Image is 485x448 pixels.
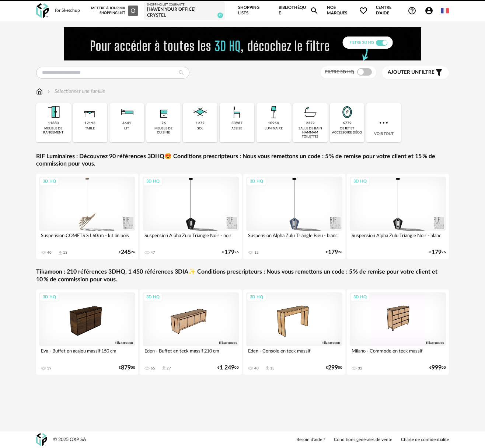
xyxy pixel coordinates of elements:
[401,437,449,443] a: Charte de confidentialité
[220,365,234,370] span: 1 249
[217,365,239,370] div: € 00
[45,103,62,121] img: Meuble%20de%20rangement.png
[326,250,342,255] div: € 26
[429,365,446,370] div: € 00
[167,366,171,371] div: 27
[388,70,419,75] span: Ajouter un
[36,268,449,284] a: Tikamoon : 210 références 3DHQ, 1 450 références 3DIA✨ Conditions prescripteurs : Nous vous remet...
[306,121,315,126] div: 2322
[338,103,356,121] img: Miroir.png
[46,88,52,95] img: svg+xml;base64,PHN2ZyB3aWR0aD0iMTYiIGhlaWdodD0iMTYiIHZpZXdCb3g9IjAgMCAxNiAxNiIgZmlsbD0ibm9uZSIgeG...
[149,126,179,135] div: meuble de cuisine
[191,103,209,121] img: Sol.png
[36,88,43,95] img: svg+xml;base64,PHN2ZyB3aWR0aD0iMTYiIGhlaWdodD0iMTciIHZpZXdCb3g9IjAgMCAxNiAxNyIgZmlsbD0ibm9uZSIgeG...
[378,117,390,129] img: more.7b13dc1.svg
[347,289,449,375] a: 3D HQ Milano - Commode en teck massif 32 €99900
[143,177,163,186] div: 3D HQ
[151,250,155,255] div: 47
[334,437,392,443] a: Conditions générales de vente
[147,7,222,18] div: [Haven your Office] Crystel
[63,250,67,255] div: 13
[228,103,246,121] img: Assise.png
[382,66,449,79] button: Ajouter unfiltre Filter icon
[441,7,449,15] img: fr
[350,177,370,186] div: 3D HQ
[36,289,138,375] a: 3D HQ Eva - Buffet en acajou massif 150 cm 39 €87900
[328,250,338,255] span: 179
[53,437,86,443] div: © 2025 OXP SA
[55,8,80,14] div: for Sketchup
[147,3,222,18] a: Shopping List courante [Haven your Office] Crystel 19
[222,250,239,255] div: € 26
[140,289,242,375] a: 3D HQ Eden - Buffet en teck massif 210 cm 65 Download icon 27 €1 24900
[328,365,338,370] span: 299
[143,346,239,361] div: Eden - Buffet en teck massif 210 cm
[359,6,368,15] span: Heart Outline icon
[247,177,266,186] div: 3D HQ
[265,103,282,121] img: Luminaire.png
[254,366,259,371] div: 40
[38,126,69,135] div: meuble de rangement
[124,126,129,131] div: lit
[140,174,242,259] a: 3D HQ Suspension Alpha Zulu Triangle Noir - noir 47 €17926
[343,121,352,126] div: 6779
[325,70,354,74] span: Filtre 3D HQ
[376,5,416,16] span: Centre d'aideHelp Circle Outline icon
[408,6,416,15] span: Help Circle Outline icon
[39,231,135,246] div: Suspension COMETS S L60cm - kit lin bois
[36,433,47,446] img: OXP
[268,121,279,126] div: 10954
[39,293,59,302] div: 3D HQ
[265,126,283,131] div: luminaire
[358,366,362,371] div: 32
[39,177,59,186] div: 3D HQ
[84,121,95,126] div: 12193
[122,121,131,126] div: 4641
[425,6,437,15] span: Account Circle icon
[118,103,136,121] img: Literie.png
[217,13,223,18] span: 19
[231,126,242,131] div: assise
[350,346,446,361] div: Milano - Commode en teck massif
[64,27,421,60] img: FILTRE%20HQ%20NEW_V1%20(4).gif
[119,250,135,255] div: € 26
[350,231,446,246] div: Suspension Alpha Zulu Triangle Noir - blanc
[57,250,63,256] span: Download icon
[196,121,205,126] div: 1272
[350,293,370,302] div: 3D HQ
[326,365,342,370] div: € 00
[432,250,442,255] span: 179
[310,6,319,15] span: Magnify icon
[197,126,203,131] div: sol
[143,231,239,246] div: Suspension Alpha Zulu Triangle Noir - noir
[296,437,325,443] a: Besoin d'aide ?
[91,6,138,16] div: Mettre à jour ma Shopping List
[246,231,342,246] div: Suspension Alpha Zulu Triangle Bleu - blanc
[429,250,446,255] div: € 26
[295,126,325,139] div: salle de bain hammam toilettes
[388,69,435,76] span: filtre
[332,126,362,135] div: objet et accessoire déco
[46,88,105,95] div: Sélectionner une famille
[270,366,275,371] div: 15
[301,103,319,121] img: Salle%20de%20bain.png
[247,293,266,302] div: 3D HQ
[47,250,52,255] div: 40
[161,365,167,371] span: Download icon
[39,346,135,361] div: Eva - Buffet en acajou massif 150 cm
[435,68,443,77] span: Filter icon
[121,250,131,255] span: 245
[36,3,49,18] img: OXP
[425,6,433,15] span: Account Circle icon
[231,121,242,126] div: 33987
[48,121,59,126] div: 11883
[85,126,95,131] div: table
[366,103,401,142] div: Voir tout
[243,174,345,259] a: 3D HQ Suspension Alpha Zulu Triangle Bleu - blanc 12 €17926
[81,103,99,121] img: Table.png
[243,289,345,375] a: 3D HQ Eden - Console en teck massif 40 Download icon 15 €29900
[36,153,449,168] a: RIF Luminaires : Découvrez 90 références 3DHQ😍 Conditions prescripteurs : Nous vous remettons un ...
[119,365,135,370] div: € 00
[265,365,270,371] span: Download icon
[36,174,138,259] a: 3D HQ Suspension COMETS S L60cm - kit lin bois 40 Download icon 13 €24526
